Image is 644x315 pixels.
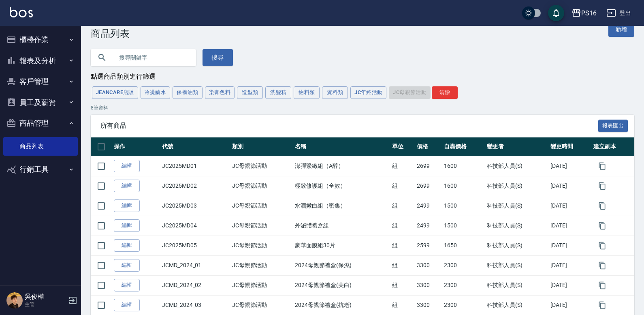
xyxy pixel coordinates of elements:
button: 櫃檯作業 [3,29,78,50]
h5: 吳俊樺 [25,293,66,301]
button: 客戶管理 [3,71,78,92]
a: 編輯 [114,279,140,291]
button: 搜尋 [203,49,233,66]
span: 所有商品 [100,122,598,130]
td: 2300 [442,275,485,295]
td: 2499 [415,196,442,216]
td: 1600 [442,156,485,176]
td: [DATE] [548,255,591,275]
td: JCMD_2024_01 [160,255,230,275]
a: 編輯 [114,160,140,172]
td: JC母親節活動 [230,176,293,196]
td: 極致修護組（全效） [293,176,390,196]
td: 組 [390,176,415,196]
th: 價格 [415,137,442,156]
td: 3300 [415,255,442,275]
th: 操作 [112,137,160,156]
td: 科技部人員(S) [485,275,548,295]
td: [DATE] [548,176,591,196]
td: 2699 [415,156,442,176]
td: 澎彈緊緻組（A醇） [293,156,390,176]
td: 科技部人員(S) [485,216,548,236]
td: 2300 [442,255,485,275]
p: 8 筆資料 [91,104,634,111]
button: 登出 [603,6,634,21]
td: [DATE] [548,236,591,255]
td: 組 [390,295,415,315]
td: 3300 [415,275,442,295]
td: 組 [390,236,415,255]
td: [DATE] [548,295,591,315]
a: 商品列表 [3,137,78,156]
td: 2024母親節禮盒(美白) [293,275,390,295]
td: [DATE] [548,275,591,295]
div: PS16 [581,8,597,18]
button: 洗髮精 [265,86,291,99]
th: 變更者 [485,137,548,156]
p: 主管 [25,301,66,308]
input: 搜尋關鍵字 [113,47,190,69]
td: 2699 [415,176,442,196]
button: 員工及薪資 [3,92,78,113]
td: 豪華面膜組30片 [293,236,390,255]
a: 編輯 [114,180,140,192]
td: JC2025MD03 [160,196,230,216]
a: 編輯 [114,219,140,232]
td: 1500 [442,196,485,216]
div: 點選商品類別進行篩選 [91,73,634,81]
th: 類別 [230,137,293,156]
td: JC母親節活動 [230,196,293,216]
a: 編輯 [114,299,140,311]
td: 組 [390,275,415,295]
button: 行銷工具 [3,159,78,180]
th: 自購價格 [442,137,485,156]
td: JC母親節活動 [230,275,293,295]
td: 1500 [442,216,485,236]
td: JC2025MD05 [160,236,230,255]
th: 單位 [390,137,415,156]
button: 資料類 [322,86,348,99]
td: 科技部人員(S) [485,255,548,275]
td: 1650 [442,236,485,255]
td: [DATE] [548,216,591,236]
button: JC年終活動 [350,86,386,99]
td: [DATE] [548,196,591,216]
th: 建立副本 [591,137,634,156]
td: 2599 [415,236,442,255]
td: 科技部人員(S) [485,295,548,315]
button: 清除 [432,86,458,99]
h3: 商品列表 [91,28,130,39]
a: 編輯 [114,239,140,252]
a: 編輯 [114,199,140,212]
td: 科技部人員(S) [485,176,548,196]
button: 染膏色料 [205,86,235,99]
td: 1600 [442,176,485,196]
td: 科技部人員(S) [485,156,548,176]
button: PS16 [568,5,600,21]
td: JC母親節活動 [230,255,293,275]
td: [DATE] [548,156,591,176]
button: 保養油類 [173,86,203,99]
td: JC母親節活動 [230,236,293,255]
td: 組 [390,196,415,216]
td: 2300 [442,295,485,315]
td: 組 [390,216,415,236]
td: 組 [390,255,415,275]
th: 名稱 [293,137,390,156]
button: 商品管理 [3,113,78,134]
td: 2499 [415,216,442,236]
a: 編輯 [114,259,140,272]
button: save [548,5,564,21]
td: 科技部人員(S) [485,196,548,216]
img: Logo [10,7,33,17]
td: JC母親節活動 [230,295,293,315]
td: 2024母親節禮盒(保濕) [293,255,390,275]
button: 報表及分析 [3,50,78,71]
td: JCMD_2024_02 [160,275,230,295]
td: JCMD_2024_03 [160,295,230,315]
button: 冷燙藥水 [141,86,171,99]
img: Person [6,292,23,309]
a: 報表匯出 [598,122,628,129]
td: JC母親節活動 [230,216,293,236]
th: 代號 [160,137,230,156]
